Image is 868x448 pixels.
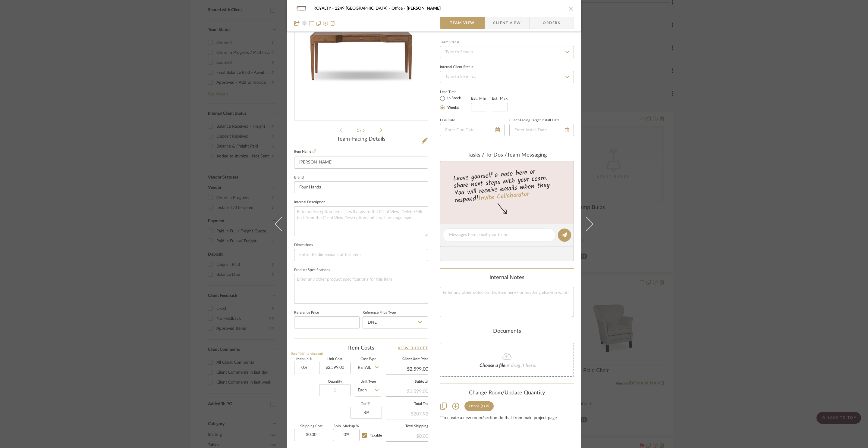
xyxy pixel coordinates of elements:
span: Orders [536,17,567,29]
label: Dimensions [294,244,313,247]
label: Est. Min [471,96,486,101]
label: Reference Price Type [363,311,396,314]
input: Type to Search… [440,71,574,83]
img: 0f16d580-97ce-40b2-9558-64e4b7f66497_48x40.jpg [294,2,309,14]
span: / [360,129,363,132]
label: Cost Type [355,358,381,361]
label: Subtotal [386,380,428,383]
label: Weeks [446,105,459,110]
span: [PERSON_NAME] [407,6,441,11]
div: Internal Client Status [440,66,473,69]
label: Ship. Markup % [333,425,360,428]
span: Team View [450,17,475,29]
input: Enter Item Name [294,157,428,169]
label: Due Date [440,119,455,122]
label: Total Tax [386,403,428,406]
label: Reference Price [294,311,319,314]
input: Enter Due Date [440,124,505,136]
label: Product Specifications [294,269,330,272]
a: View Budget [398,344,428,352]
label: Quantity [319,380,351,383]
div: Item Costs [294,344,428,352]
label: Lead Time [440,89,471,95]
label: Tax % [351,403,381,406]
label: Item Name [294,149,316,154]
div: Documents [440,328,574,335]
div: (1) [481,404,485,408]
label: Total Shipping [386,425,428,428]
span: ROYALTY - 2249 [GEOGRAPHIC_DATA] [313,6,392,11]
img: Remove from project [330,21,335,26]
a: Invite Collaborator [478,189,530,204]
div: team Messaging [440,152,574,159]
div: Internal Notes [440,275,574,281]
button: close [568,6,574,11]
label: Client Unit Price [386,358,428,361]
div: $2,599.00 [386,385,428,396]
div: $207.92 [386,408,428,419]
label: Unit Cost [319,358,351,361]
label: Markup % [294,358,314,361]
span: Tasks / To-Dos / [467,152,507,158]
span: Taxable [370,434,382,437]
span: 5 [363,129,366,132]
label: Shipping Cost [294,425,328,428]
span: 1 [357,129,360,132]
label: Est. Max [492,96,508,101]
span: Client View [493,17,521,29]
input: Enter the dimensions of this item [294,249,428,261]
div: Office [469,404,479,408]
div: Team Status [440,41,459,44]
label: In Stock [446,96,461,101]
label: Brand [294,176,304,179]
div: Change Room/Update Quantity [440,390,574,397]
input: Enter Brand [294,181,428,193]
span: Choose a file [480,363,505,368]
mat-radio-group: Select item type [440,95,471,111]
span: Office [392,6,407,11]
div: $0.00 [386,430,428,441]
label: Client-Facing Target Install Date [509,119,559,122]
input: Enter Install Date [509,124,574,136]
label: Internal Description [294,201,325,204]
div: *To create a new room/section do that from main project page [440,416,574,421]
span: or drag it here. [505,363,536,368]
label: Unit Type [355,380,381,383]
div: Leave yourself a note here or share next steps with your team. You will receive emails when they ... [439,165,575,206]
div: Team-Facing Details [294,136,428,143]
input: Type to Search… [440,46,574,58]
